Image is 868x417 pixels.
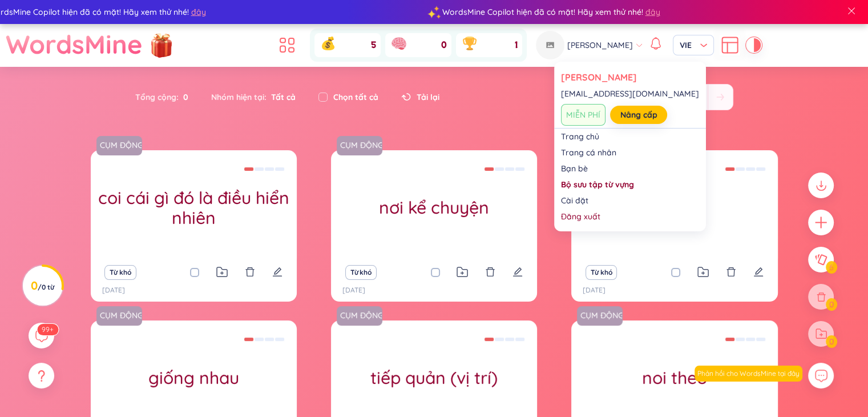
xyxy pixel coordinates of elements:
[47,283,54,291] font: từ
[726,267,736,277] span: xóa bỏ
[512,267,523,277] span: biên tập
[680,39,707,51] span: VIE
[272,264,282,280] button: biên tập
[135,92,176,102] font: Tổng cộng
[512,264,523,280] button: biên tập
[814,215,828,230] span: cộng thêm
[610,106,667,124] button: Nâng cấp
[515,39,518,51] font: 1
[417,92,439,102] font: Tải lại
[272,267,282,277] span: biên tập
[441,39,447,51] font: 0
[337,306,387,326] a: CỤM ĐỘNG TỪ
[370,367,498,388] font: tiếp quản (vị trí)
[561,131,699,142] a: Trang chủ
[37,324,58,335] sup: 219
[561,71,699,83] a: [PERSON_NAME]
[148,367,239,388] font: giống nhau
[104,265,136,280] button: Từ khó
[642,367,707,388] font: noi theo
[42,283,46,291] font: 0
[340,310,397,320] font: CỤM ĐỘNG TỪ
[38,283,42,291] font: /
[98,187,289,228] font: coi cái gì đó là điều hiển nhiên
[6,24,143,65] a: WordsMine
[264,92,267,102] font: :
[350,268,372,276] font: Từ khó
[333,92,378,102] font: Chọn tất cả
[485,264,495,280] button: xóa bỏ
[271,92,296,102] font: Tất cả
[379,197,489,218] font: nơi kể chuyện
[442,7,643,17] font: WordsMine Copilot hiện đã có mặt! Hãy xem thử nhé!
[96,306,147,326] a: CỤM ĐỘNG TỪ
[340,140,397,150] font: CỤM ĐỘNG TỪ
[342,286,365,294] font: [DATE]
[567,40,633,50] font: [PERSON_NAME]
[245,264,255,280] button: xóa bỏ
[591,268,612,276] font: Từ khó
[726,264,736,280] button: xóa bỏ
[191,7,206,17] font: đây
[102,286,125,294] font: [DATE]
[561,179,699,190] a: Bộ sưu tập từ vựng
[753,264,764,280] button: biên tập
[561,89,699,99] font: [EMAIL_ADDRESS][DOMAIN_NAME]
[561,71,637,83] font: [PERSON_NAME]
[6,28,143,60] font: WordsMine
[100,310,156,320] font: CỤM ĐỘNG TỪ
[337,136,387,155] a: CỤM ĐỘNG TỪ
[31,278,38,292] font: 0
[561,163,588,174] font: Bạn bè
[536,31,567,59] a: hình đại diện
[176,92,179,102] font: :
[183,92,188,102] font: 0
[211,92,264,102] font: Nhóm hiện tại
[583,286,605,294] font: [DATE]
[577,306,627,326] a: CỤM ĐỘNG TỪ
[620,109,657,121] a: Nâng cấp
[110,268,131,276] font: Từ khó
[561,147,699,158] a: Trang cá nhân
[580,310,637,320] font: CỤM ĐỘNG TỪ
[100,140,156,150] font: CỤM ĐỘNG TỪ
[96,136,147,155] a: CỤM ĐỘNG TỪ
[753,267,764,277] span: biên tập
[245,267,255,277] span: xóa bỏ
[566,110,600,120] font: MIỄN PHÍ
[371,39,376,51] font: 5
[561,163,699,174] a: Bạn bè
[536,31,564,59] img: hình đại diện
[345,265,377,280] button: Từ khó
[42,325,54,334] font: 99+
[485,267,495,277] span: xóa bỏ
[561,195,699,206] a: Cài đặt
[561,211,600,222] font: Đăng xuất
[586,265,617,280] button: Từ khó
[150,27,173,62] img: flashSalesIcon.a7f4f837.png
[645,7,660,17] font: đây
